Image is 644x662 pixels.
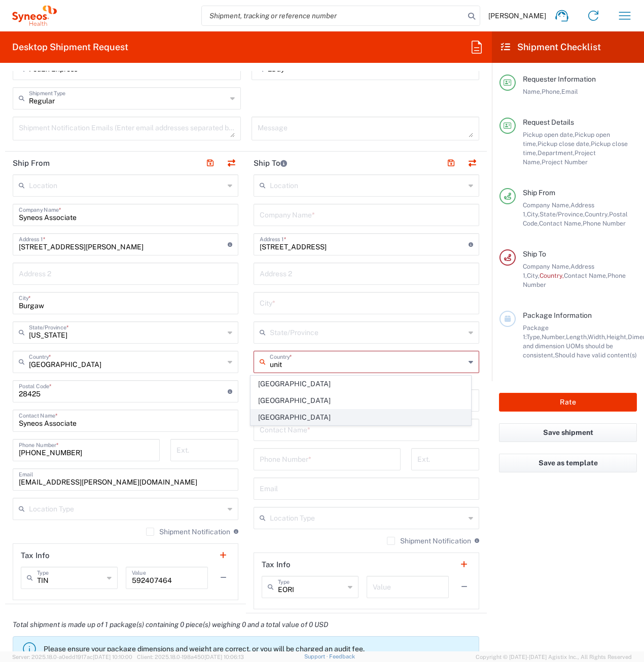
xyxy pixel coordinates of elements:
span: [DATE] 10:10:00 [93,654,132,660]
span: Number, [542,333,566,341]
span: [GEOGRAPHIC_DATA] [251,410,471,425]
span: Country, [585,210,609,218]
span: Type, [526,333,542,341]
span: [DATE] 10:06:13 [204,654,244,660]
a: Feedback [329,653,355,659]
h2: Tax Info [262,560,291,570]
h2: Shipment Checklist [501,41,601,53]
h2: Ship To [254,158,287,168]
span: Request Details [523,118,574,126]
em: Total shipment is made up of 1 package(s) containing 0 piece(s) weighing 0 and a total value of 0... [5,620,336,629]
span: Copyright © [DATE]-[DATE] Agistix Inc., All Rights Reserved [476,652,632,661]
label: Shipment Notification [146,528,230,536]
span: Should have valid content(s) [555,351,637,359]
span: City, [527,272,540,279]
button: Save shipment [499,423,637,442]
span: [PERSON_NAME] [488,11,546,20]
span: Phone, [542,88,561,95]
button: Rate [499,393,637,412]
a: Support [304,653,330,659]
span: Company Name, [523,263,570,270]
span: Package Information [523,311,592,319]
span: Company Name, [523,201,570,209]
span: Department, [538,149,575,157]
span: Requester Information [523,75,596,83]
span: Server: 2025.18.0-a0edd1917ac [12,654,132,660]
span: Height, [606,333,628,341]
input: Shipment, tracking or reference number [202,6,464,25]
p: Please ensure your package dimensions and weight are correct, or you will be charged an audit fee. [44,644,475,653]
span: Client: 2025.18.0-198a450 [137,654,244,660]
label: Shipment Notification [387,537,471,545]
span: State/Province, [540,210,585,218]
span: Ship To [523,250,546,258]
span: Country, [540,272,564,279]
span: Package 1: [523,324,549,341]
span: Project Number [542,158,588,166]
div: This field is required [254,373,479,382]
span: Width, [588,333,606,341]
span: Ship From [523,189,555,197]
span: [GEOGRAPHIC_DATA] [251,376,471,392]
span: Contact Name, [564,272,607,279]
span: [GEOGRAPHIC_DATA] [251,393,471,409]
span: Email [561,88,578,95]
button: Save as template [499,454,637,472]
span: Contact Name, [539,219,583,227]
span: Phone Number [583,219,626,227]
span: Length, [566,333,588,341]
h2: Tax Info [21,550,50,561]
span: Pickup close date, [538,140,591,148]
span: Name, [523,88,542,95]
span: City, [527,210,540,218]
span: Pickup open date, [523,131,575,138]
h2: Ship From [13,158,50,168]
h2: Desktop Shipment Request [12,41,128,53]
